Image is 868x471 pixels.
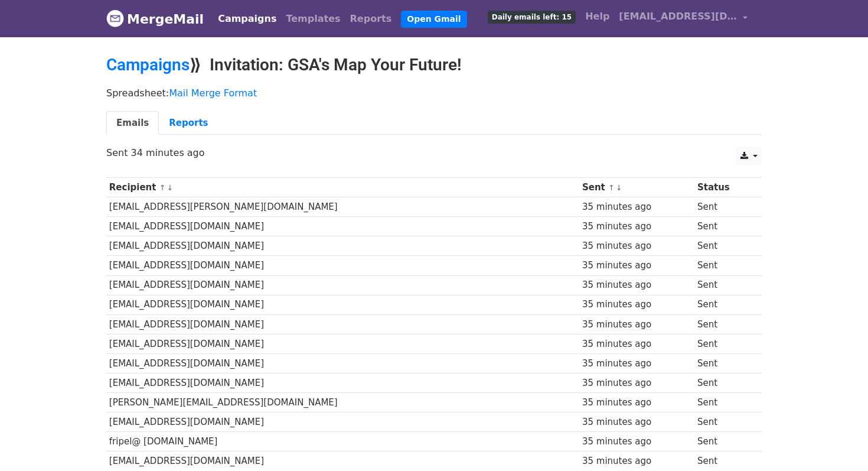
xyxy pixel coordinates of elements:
[694,412,753,432] td: Sent
[106,393,579,412] td: [PERSON_NAME][EMAIL_ADDRESS][DOMAIN_NAME]
[582,454,691,468] div: 35 minutes ago
[582,396,691,410] div: 35 minutes ago
[582,337,691,351] div: 35 minutes ago
[582,239,691,253] div: 35 minutes ago
[106,373,579,393] td: [EMAIL_ADDRESS][DOMAIN_NAME]
[582,220,691,233] div: 35 minutes ago
[694,432,753,451] td: Sent
[106,412,579,432] td: [EMAIL_ADDRESS][DOMAIN_NAME]
[582,435,691,449] div: 35 minutes ago
[345,7,397,31] a: Reports
[213,7,281,31] a: Campaigns
[106,217,579,236] td: [EMAIL_ADDRESS][DOMAIN_NAME]
[582,259,691,272] div: 35 minutes ago
[694,373,753,393] td: Sent
[106,314,579,334] td: [EMAIL_ADDRESS][DOMAIN_NAME]
[608,183,615,192] a: ↑
[106,55,762,75] h2: ⟫ Invitation: GSA's Map Your Future!
[694,275,753,295] td: Sent
[281,7,345,31] a: Templates
[488,11,576,24] span: Daily emails left: 15
[106,7,204,31] a: MergeMail
[619,9,737,24] span: [EMAIL_ADDRESS][DOMAIN_NAME]
[694,217,753,236] td: Sent
[159,183,166,192] a: ↑
[694,178,753,197] th: Status
[106,451,579,471] td: [EMAIL_ADDRESS][DOMAIN_NAME]
[582,357,691,371] div: 35 minutes ago
[106,178,579,197] th: Recipient
[483,5,580,28] a: Daily emails left: 15
[106,256,579,275] td: [EMAIL_ADDRESS][DOMAIN_NAME]
[106,147,762,159] p: Sent 34 minutes ago
[582,298,691,311] div: 35 minutes ago
[167,183,173,192] a: ↓
[106,295,579,314] td: [EMAIL_ADDRESS][DOMAIN_NAME]
[582,318,691,332] div: 35 minutes ago
[694,393,753,412] td: Sent
[159,111,218,135] a: Reports
[694,314,753,334] td: Sent
[614,5,752,33] a: [EMAIL_ADDRESS][DOMAIN_NAME]
[169,87,257,99] a: Mail Merge Format
[582,278,691,292] div: 35 minutes ago
[106,87,762,99] p: Spreadsheet:
[694,197,753,217] td: Sent
[694,295,753,314] td: Sent
[582,415,691,429] div: 35 minutes ago
[694,236,753,256] td: Sent
[580,5,614,28] a: Help
[106,432,579,451] td: fripel@ [DOMAIN_NAME]
[106,55,190,74] a: Campaigns
[401,11,466,28] a: Open Gmail
[579,178,694,197] th: Sent
[106,111,159,135] a: Emails
[106,236,579,256] td: [EMAIL_ADDRESS][DOMAIN_NAME]
[582,376,691,390] div: 35 minutes ago
[582,200,691,214] div: 35 minutes ago
[106,334,579,353] td: [EMAIL_ADDRESS][DOMAIN_NAME]
[106,197,579,217] td: [EMAIL_ADDRESS][PERSON_NAME][DOMAIN_NAME]
[106,9,124,27] img: MergeMail logo
[694,353,753,373] td: Sent
[106,353,579,373] td: [EMAIL_ADDRESS][DOMAIN_NAME]
[106,275,579,295] td: [EMAIL_ADDRESS][DOMAIN_NAME]
[694,256,753,275] td: Sent
[616,183,622,192] a: ↓
[694,451,753,471] td: Sent
[694,334,753,353] td: Sent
